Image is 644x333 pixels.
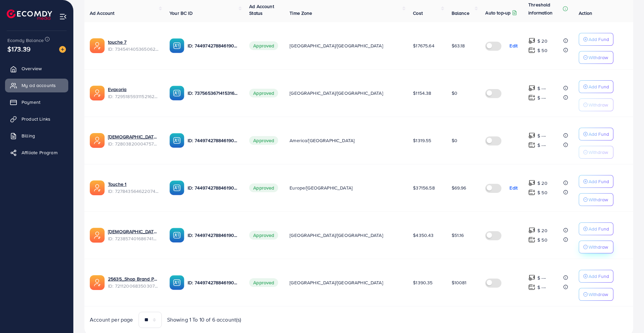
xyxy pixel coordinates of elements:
span: Product Links [22,116,50,122]
a: My ad accounts [5,79,68,92]
button: Add Fund [579,270,613,283]
img: ic-ba-acc.ded83a64.svg [169,133,184,148]
p: Edit [509,42,518,50]
span: $4350.43 [413,232,433,239]
button: Withdraw [579,146,613,159]
img: top-up amount [528,179,535,186]
a: Overview [5,62,68,75]
p: Withdraw [589,243,608,251]
span: Approved [249,136,278,145]
span: ID: 7211200683503075330 [108,283,159,289]
p: $ 50 [537,189,547,197]
p: ID: 7375653671415316497 [188,89,238,97]
span: ID: 7345414053650628609 [108,46,159,52]
img: ic-ba-acc.ded83a64.svg [169,228,184,243]
img: image [59,46,66,53]
span: $1154.38 [413,90,431,96]
img: top-up amount [528,284,535,291]
span: $51.16 [452,232,464,239]
span: $17675.64 [413,42,434,49]
span: Europe/[GEOGRAPHIC_DATA] [290,184,352,191]
div: <span class='underline'>Shaitea 1</span></br>7280382000475799554 [108,133,159,147]
span: Showing 1 To 10 of 6 account(s) [167,316,241,324]
span: ID: 7280382000475799554 [108,140,159,147]
p: Withdraw [589,290,608,298]
span: Ad Account Status [249,3,274,16]
span: ID: 7278435646220746754 [108,188,159,195]
span: Balance [452,10,469,16]
p: $ --- [537,84,546,92]
img: top-up amount [528,141,535,149]
span: Approved [249,183,278,192]
p: Add Fund [589,177,609,185]
div: <span class='underline'>25635_Shop Brand Pk_1678988503121</span></br>7211200683503075330 [108,276,159,289]
img: top-up amount [528,37,535,44]
img: top-up amount [528,85,535,92]
a: Billing [5,129,68,142]
img: ic-ads-acc.e4c84228.svg [90,228,105,243]
button: Withdraw [579,193,613,206]
button: Add Fund [579,33,613,46]
span: $0 [452,90,457,96]
img: top-up amount [528,94,535,101]
a: Product Links [5,112,68,126]
div: <span class='underline'>Evaxoria</span></br>7295185931152162818 [108,86,159,100]
p: ID: 7449742788461903889 [188,42,238,50]
span: $63.18 [452,42,465,49]
div: <span class='underline'>touche 7</span></br>7345414053650628609 [108,39,159,52]
div: <span class='underline'>Shaitea 3</span></br>7238574016867418113 [108,228,159,242]
img: ic-ba-acc.ded83a64.svg [169,180,184,195]
span: ID: 7238574016867418113 [108,235,159,242]
img: ic-ba-acc.ded83a64.svg [169,86,184,100]
p: $ --- [537,132,546,140]
p: Withdraw [589,53,608,61]
p: $ --- [537,94,546,102]
span: Overview [22,65,42,72]
p: $ --- [537,274,546,282]
p: Add Fund [589,272,609,280]
img: top-up amount [528,47,535,54]
div: <span class='underline'>Touche 1</span></br>7278435646220746754 [108,181,159,195]
span: America/[GEOGRAPHIC_DATA] [290,137,354,144]
span: $0 [452,137,457,144]
img: ic-ads-acc.e4c84228.svg [90,275,105,290]
p: Withdraw [589,148,608,156]
span: Billing [22,132,35,139]
p: Threshold information [528,1,561,17]
img: ic-ads-acc.e4c84228.svg [90,86,105,100]
span: $1319.55 [413,137,431,144]
img: top-up amount [528,132,535,139]
span: Payment [22,99,40,106]
a: Touche 1 [108,181,159,188]
span: Approved [249,231,278,240]
span: Action [579,10,592,16]
button: Withdraw [579,51,613,64]
span: $1390.35 [413,279,432,286]
button: Withdraw [579,288,613,301]
p: Edit [509,184,518,192]
p: Add Fund [589,35,609,43]
a: [DEMOGRAPHIC_DATA] 1 [108,133,159,140]
p: ID: 7449742788461903889 [188,231,238,239]
span: ID: 7295185931152162818 [108,93,159,100]
p: $ 20 [537,179,547,187]
p: Withdraw [589,101,608,109]
p: Withdraw [589,196,608,204]
a: Payment [5,95,68,109]
a: [DEMOGRAPHIC_DATA] 3 [108,228,159,235]
p: $ 20 [537,226,547,235]
iframe: Chat [615,303,639,328]
img: logo [7,9,52,20]
img: top-up amount [528,274,535,281]
img: ic-ads-acc.e4c84228.svg [90,38,105,53]
img: menu [59,13,67,20]
p: ID: 7449742788461903889 [188,184,238,192]
p: ID: 7449742788461903889 [188,136,238,144]
p: Auto top-up [485,9,510,17]
span: Ad Account [90,10,115,16]
button: Withdraw [579,98,613,111]
span: $10081 [452,279,467,286]
span: Approved [249,41,278,50]
span: Ecomdy Balance [7,37,44,44]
